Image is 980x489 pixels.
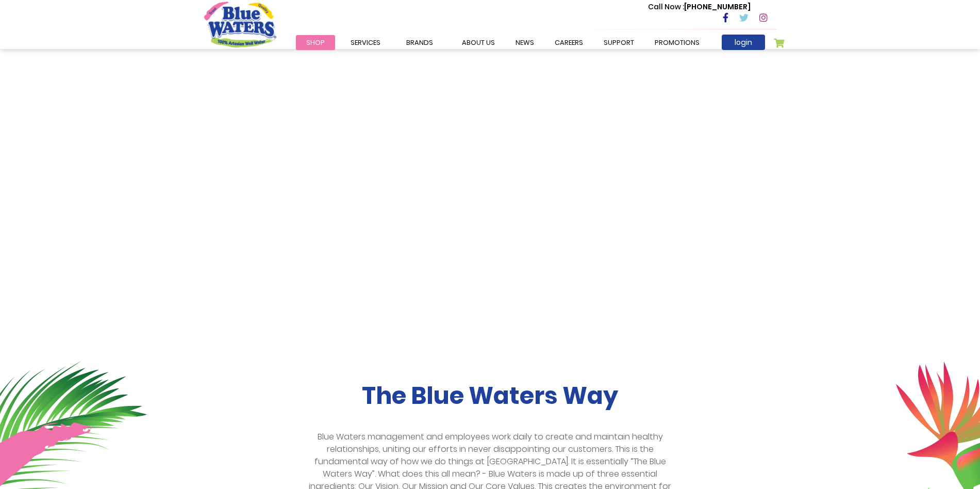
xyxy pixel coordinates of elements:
a: Services [340,35,391,50]
a: News [505,35,544,50]
a: careers [544,35,593,50]
span: Shop [306,38,325,47]
span: Services [351,38,380,47]
a: store logo [204,2,276,47]
a: Promotions [644,35,710,50]
h2: The Blue Waters Way [204,382,776,410]
a: Brands [396,35,443,50]
p: [PHONE_NUMBER] [648,2,751,12]
a: login [722,35,765,50]
a: Shop [296,35,335,50]
span: Call Now : [648,2,684,12]
span: Brands [406,38,433,47]
a: support [593,35,644,50]
a: about us [452,35,505,50]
